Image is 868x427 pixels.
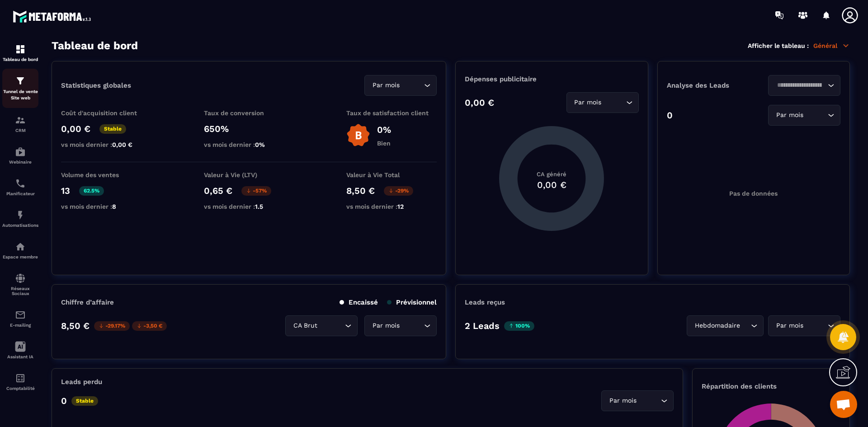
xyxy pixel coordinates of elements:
p: -3,50 € [132,321,167,331]
p: 0% [377,124,391,135]
p: 0 [667,110,673,121]
div: Search for option [285,315,358,336]
p: Coût d'acquisition client [61,109,151,117]
a: formationformationTunnel de vente Site web [2,69,38,108]
p: 0,00 € [61,123,90,134]
p: Encaissé [340,298,378,306]
input: Search for option [805,110,826,120]
p: 650% [204,123,294,134]
p: 0,65 € [204,185,232,196]
p: 13 [61,185,70,196]
a: formationformationCRM [2,108,38,140]
input: Search for option [604,98,624,108]
p: Général [813,42,850,50]
div: Search for option [601,390,674,411]
div: Search for option [364,75,437,96]
img: b-badge-o.b3b20ee6.svg [346,123,370,147]
p: Pas de données [729,190,778,197]
p: vs mois dernier : [204,141,294,148]
span: Par mois [572,98,604,108]
div: Search for option [768,75,840,96]
p: vs mois dernier : [61,203,151,210]
img: scheduler [15,178,26,189]
a: emailemailE-mailing [2,303,38,334]
span: Par mois [774,321,805,331]
p: Réseaux Sociaux [2,286,38,296]
span: Par mois [774,110,805,120]
p: Planificateur [2,191,38,196]
span: Par mois [370,80,401,90]
input: Search for option [401,80,422,90]
p: vs mois dernier : [61,141,151,148]
input: Search for option [319,321,343,331]
div: Search for option [768,315,840,336]
p: Tunnel de vente Site web [2,89,38,101]
img: email [15,310,26,320]
p: Afficher le tableau : [748,42,809,49]
p: Analyse des Leads [667,81,754,89]
p: Leads perdu [61,378,102,386]
input: Search for option [774,80,826,90]
p: Taux de conversion [204,109,294,117]
span: 1.5 [255,203,263,210]
p: -57% [241,186,271,196]
a: social-networksocial-networkRéseaux Sociaux [2,266,38,303]
a: schedulerschedulerPlanificateur [2,171,38,203]
p: Espace membre [2,254,38,259]
span: 0,00 € [112,141,132,148]
p: Stable [71,396,98,406]
div: Search for option [364,315,437,336]
span: Hebdomadaire [693,321,742,331]
p: Dépenses publicitaire [465,75,638,83]
img: logo [13,8,94,25]
span: 0% [255,141,265,148]
a: automationsautomationsAutomatisations [2,203,38,235]
img: formation [15,115,26,126]
span: Par mois [370,321,401,331]
p: Chiffre d’affaire [61,298,114,306]
img: formation [15,75,26,86]
p: 0,00 € [465,97,494,108]
input: Search for option [401,321,422,331]
p: 8,50 € [61,320,90,331]
p: Stable [99,124,126,134]
p: Leads reçus [465,298,505,306]
img: automations [15,241,26,252]
p: vs mois dernier : [346,203,437,210]
img: social-network [15,273,26,284]
a: formationformationTableau de bord [2,37,38,69]
p: Valeur à Vie (LTV) [204,171,294,178]
p: Statistiques globales [61,81,131,89]
div: Search for option [768,105,840,126]
a: automationsautomationsEspace membre [2,235,38,266]
p: vs mois dernier : [204,203,294,210]
span: 8 [112,203,116,210]
div: Search for option [687,315,764,336]
div: Search for option [566,92,639,113]
p: 100% [504,321,534,331]
p: Répartition des clients [702,382,840,390]
a: Assistant IA [2,334,38,366]
p: Webinaire [2,160,38,164]
p: 0 [61,395,67,406]
a: accountantaccountantComptabilité [2,366,38,398]
input: Search for option [805,321,826,331]
p: Automatisations [2,223,38,228]
p: Tableau de bord [2,57,38,62]
p: CRM [2,128,38,133]
p: -29.17% [94,321,130,331]
p: -29% [384,186,413,196]
h3: Tableau de bord [52,39,138,52]
p: Bien [377,140,391,147]
img: automations [15,146,26,157]
img: formation [15,44,26,55]
input: Search for option [742,321,749,331]
p: Prévisionnel [387,298,437,306]
p: Taux de satisfaction client [346,109,437,117]
span: 12 [397,203,404,210]
p: 2 Leads [465,320,500,331]
span: Par mois [607,396,638,406]
p: E-mailing [2,323,38,328]
img: accountant [15,373,26,384]
a: automationsautomationsWebinaire [2,140,38,171]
